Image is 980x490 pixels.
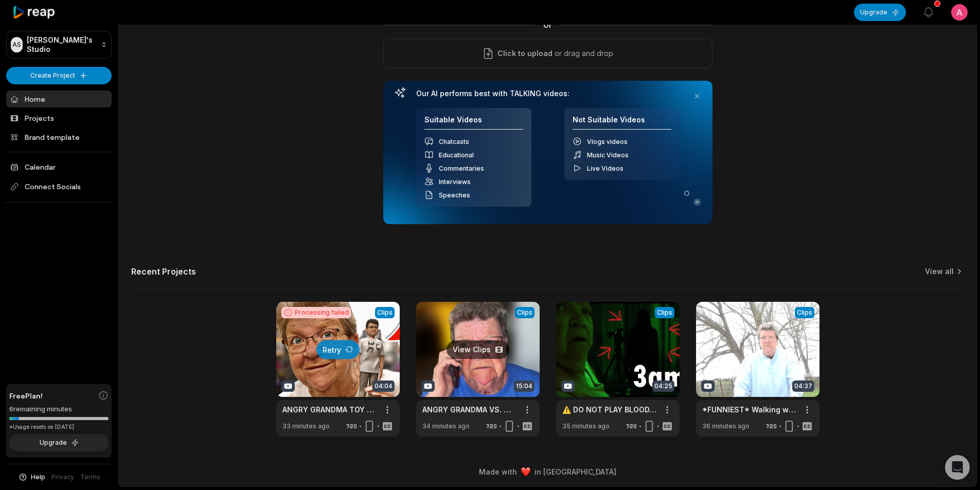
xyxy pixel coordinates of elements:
[562,404,657,415] a: ⚠️ DO NOT PLAY BLOODY [PERSON_NAME] AT 3AM!!! ⚠️ [3AM CHALLENGE]
[587,138,628,146] span: Vlogs videos
[128,466,967,477] div: Made with in [GEOGRAPHIC_DATA]
[573,115,671,130] h4: Not Suitable Videos
[6,158,112,175] a: Calendar
[587,165,623,172] span: Live Videos
[282,404,377,415] div: ANGRY GRANDMA TOY PRANK!
[51,473,74,482] a: Privacy
[6,129,112,146] a: Brand template
[497,47,553,60] span: Click to upload
[439,191,470,199] span: Speeches
[439,165,484,172] span: Commentaries
[11,37,23,52] div: AS
[587,151,629,159] span: Music Videos
[553,47,613,60] p: or drag and drop
[422,404,517,415] a: ANGRY GRANDMA VS. MCDONALDS!
[9,404,109,414] div: 6 remaining minutes
[6,67,112,84] button: Create Project
[131,266,196,277] h2: Recent Projects
[80,473,100,482] a: Terms
[854,4,906,21] button: Upgrade
[9,390,43,401] span: Free Plan!
[439,178,471,186] span: Interviews
[535,20,560,30] span: Or
[6,177,112,196] span: Connect Socials
[27,35,97,54] p: [PERSON_NAME]'s Studio
[316,340,360,359] button: Retry
[439,151,474,159] span: Educational
[945,455,970,480] div: Open Intercom Messenger
[6,90,112,107] a: Home
[416,89,680,98] h3: Our AI performs best with TALKING videos:
[31,473,45,482] span: Help
[439,138,469,146] span: Chatcasts
[6,110,112,126] a: Projects
[424,115,523,130] h4: Suitable Videos
[9,423,109,431] div: *Usage resets on [DATE]
[521,467,530,477] img: heart emoji
[18,473,45,482] button: Help
[925,266,954,277] a: View all
[702,404,797,415] a: *FUNNIEST* Walking with Angry Grandma YET!
[9,434,109,451] button: Upgrade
